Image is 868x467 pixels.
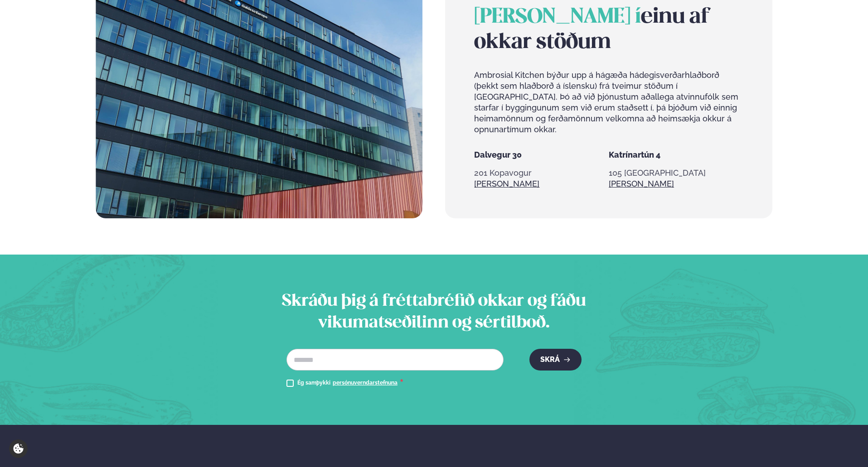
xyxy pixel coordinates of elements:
span: [PERSON_NAME] í [474,7,641,27]
h5: Dalvegur 30 [474,149,609,160]
div: Ég samþykki [297,378,403,389]
p: Ambrosial Kitchen býður upp á hágæða hádegisverðarhlaðborð (þekkt sem hlaðborð á íslensku) frá tv... [474,70,743,135]
a: Cookie settings [9,439,28,458]
h2: einu af okkar stöðum [474,5,743,55]
a: Sjá meira [474,178,539,189]
a: Sjá meira [609,178,674,189]
button: Skrá [529,349,582,371]
h2: Skráðu þig á fréttabréfið okkar og fáðu vikumatseðilinn og sértilboð. [256,291,612,334]
span: 201 Kopavogur [474,168,532,178]
a: persónuverndarstefnuna [333,380,398,387]
h5: Katrínartún 4 [609,149,743,160]
span: 105 [GEOGRAPHIC_DATA] [609,168,706,178]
